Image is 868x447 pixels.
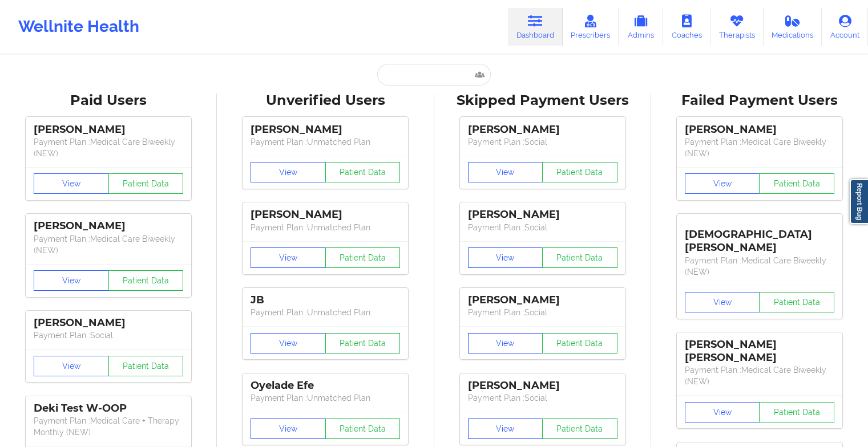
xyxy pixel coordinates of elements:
[710,8,764,46] a: Therapists
[251,208,400,221] div: [PERSON_NAME]
[251,392,400,404] p: Payment Plan : Unmatched Plan
[34,402,183,415] div: Deki Test W-OOP
[8,92,209,109] div: Paid Users
[251,307,400,318] p: Payment Plan : Unmatched Plan
[468,136,617,148] p: Payment Plan : Social
[685,402,760,422] button: View
[34,220,183,233] div: [PERSON_NAME]
[685,338,834,364] div: [PERSON_NAME] [PERSON_NAME]
[759,402,834,422] button: Patient Data
[468,222,617,233] p: Payment Plan : Social
[685,136,834,159] p: Payment Plan : Medical Care Biweekly (NEW)
[468,123,617,136] div: [PERSON_NAME]
[325,418,401,439] button: Patient Data
[251,418,326,439] button: View
[34,270,109,291] button: View
[251,123,400,136] div: [PERSON_NAME]
[685,173,760,194] button: View
[108,270,184,291] button: Patient Data
[759,292,834,312] button: Patient Data
[34,316,183,330] div: [PERSON_NAME]
[251,333,326,353] button: View
[468,333,543,353] button: View
[34,330,183,341] p: Payment Plan : Social
[34,123,183,136] div: [PERSON_NAME]
[251,222,400,233] p: Payment Plan : Unmatched Plan
[468,307,617,318] p: Payment Plan : Social
[659,92,860,109] div: Failed Payment Users
[542,247,617,268] button: Patient Data
[251,294,400,307] div: JB
[468,418,543,439] button: View
[685,255,834,278] p: Payment Plan : Medical Care Biweekly (NEW)
[468,247,543,268] button: View
[850,179,868,224] a: Report Bug
[34,233,183,256] p: Payment Plan : Medical Care Biweekly (NEW)
[619,8,663,46] a: Admins
[685,123,834,136] div: [PERSON_NAME]
[822,8,868,46] a: Account
[251,379,400,392] div: Oyelade Efe
[563,8,619,46] a: Prescribers
[325,247,401,268] button: Patient Data
[225,92,426,109] div: Unverified Users
[251,247,326,268] button: View
[34,173,109,194] button: View
[468,392,617,404] p: Payment Plan : Social
[34,136,183,159] p: Payment Plan : Medical Care Biweekly (NEW)
[251,136,400,148] p: Payment Plan : Unmatched Plan
[468,379,617,392] div: [PERSON_NAME]
[442,92,643,109] div: Skipped Payment Users
[663,8,710,46] a: Coaches
[542,418,617,439] button: Patient Data
[468,294,617,307] div: [PERSON_NAME]
[108,356,184,376] button: Patient Data
[108,173,184,194] button: Patient Data
[325,162,401,182] button: Patient Data
[468,208,617,221] div: [PERSON_NAME]
[34,356,109,376] button: View
[325,333,401,353] button: Patient Data
[34,415,183,438] p: Payment Plan : Medical Care + Therapy Monthly (NEW)
[685,292,760,312] button: View
[685,220,834,254] div: [DEMOGRAPHIC_DATA][PERSON_NAME]
[759,173,834,194] button: Patient Data
[508,8,563,46] a: Dashboard
[685,364,834,387] p: Payment Plan : Medical Care Biweekly (NEW)
[764,8,822,46] a: Medications
[542,333,617,353] button: Patient Data
[251,162,326,182] button: View
[468,162,543,182] button: View
[542,162,617,182] button: Patient Data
